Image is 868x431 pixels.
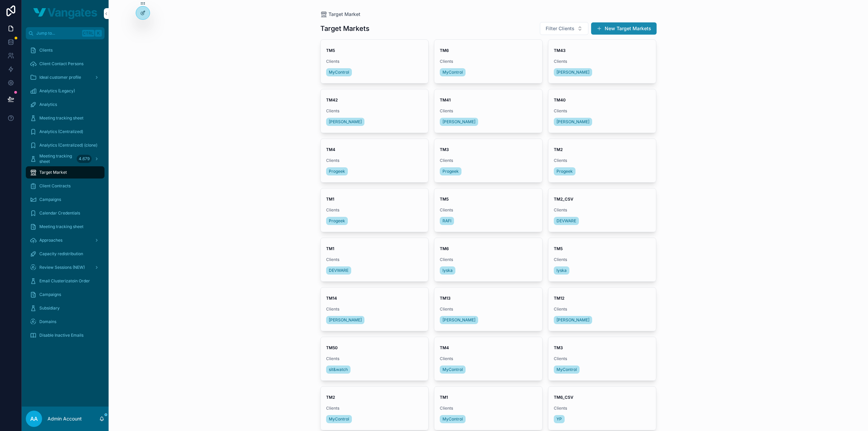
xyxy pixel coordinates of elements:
[442,268,453,273] span: lyska
[320,188,429,232] a: TM1ClientsProgeek
[26,166,105,179] a: Target Market
[440,356,537,361] span: Clients
[556,218,576,224] span: DEVWARE
[39,224,83,229] span: Meeting tracking sheet
[329,169,345,174] span: Progeek
[440,59,537,64] span: Clients
[26,85,105,97] a: Analytics (Legacy)
[554,207,651,213] span: Clients
[326,415,352,423] a: MyControl
[326,266,351,275] a: DEVWARE
[39,48,53,53] span: Clients
[328,11,360,18] span: Target Market
[329,317,362,323] span: [PERSON_NAME]
[320,11,360,18] a: Target Market
[26,112,105,124] a: Meeting tracking sheet
[326,158,423,163] span: Clients
[440,415,466,423] a: MyControl
[548,386,657,430] a: TM6_CSVClientsYP
[442,416,463,422] span: MyControl
[554,97,566,102] strong: TM40
[434,386,543,430] a: TM1ClientsMyControl
[39,153,74,164] span: Meeting tracking sheet
[26,58,105,70] a: Client Contact Persons
[39,333,83,338] span: Disable Inactive Emails
[554,266,569,275] a: lyska
[326,316,364,324] a: [PERSON_NAME]
[440,147,449,152] strong: TM3
[320,138,429,183] a: TM4ClientsProgeek
[440,68,466,76] a: MyControl
[440,167,461,175] a: Progeek
[26,316,105,328] a: Domains
[554,217,579,225] a: DEVWARE
[320,337,429,381] a: TM50Clientssit&watch
[26,261,105,274] a: Review Sessions (NEW)
[440,97,451,102] strong: TM41
[326,59,423,64] span: Clients
[39,292,61,297] span: Campaigns
[39,143,97,148] span: Analytics (Centralized) (clone)
[26,234,105,246] a: Approaches
[39,251,83,257] span: Capacity redistribution
[39,210,80,216] span: Calendar Credentials
[26,139,105,151] a: Analytics (Centralized) (clone)
[26,329,105,341] a: Disable Inactive Emails
[442,169,459,174] span: Progeek
[554,48,566,53] strong: TM43
[556,367,577,372] span: MyControl
[326,356,423,361] span: Clients
[26,153,105,165] a: Meeting tracking sheet4.679
[326,207,423,213] span: Clients
[320,89,429,133] a: TM42Clients[PERSON_NAME]
[26,27,105,39] button: Jump to...CtrlK
[48,415,82,422] p: Admin Account
[548,287,657,331] a: TM12Clients[PERSON_NAME]
[554,395,573,400] strong: TM6_CSV
[440,246,449,251] strong: TM6
[33,8,97,19] img: App logo
[82,30,94,37] span: Ctrl
[554,406,651,411] span: Clients
[440,406,537,411] span: Clients
[440,266,455,275] a: lyska
[326,217,348,225] a: Progeek
[26,275,105,287] a: Email Clusterizatoin Order
[440,395,448,400] strong: TM1
[39,305,60,311] span: Subsidiary
[554,167,575,175] a: Progeek
[591,22,657,35] button: New Target Markets
[442,119,475,125] span: [PERSON_NAME]
[77,155,92,163] div: 4.679
[434,39,543,83] a: TM6ClientsMyControl
[26,302,105,314] a: Subsidiary
[326,48,335,53] strong: TM5
[554,257,651,262] span: Clients
[26,221,105,233] a: Meeting tracking sheet
[39,319,56,324] span: Domains
[39,238,62,243] span: Approaches
[39,88,75,94] span: Analytics (Legacy)
[440,316,478,324] a: [PERSON_NAME]
[440,196,449,202] strong: TM5
[554,147,563,152] strong: TM2
[546,25,574,32] span: Filter Clients
[329,367,348,372] span: sit&watch
[39,102,57,107] span: Analytics
[554,196,573,202] strong: TM2_CSV
[440,257,537,262] span: Clients
[442,317,475,323] span: [PERSON_NAME]
[556,70,589,75] span: [PERSON_NAME]
[39,183,71,189] span: Client Contracts
[440,158,537,163] span: Clients
[554,108,651,114] span: Clients
[440,118,478,126] a: [PERSON_NAME]
[554,316,592,324] a: [PERSON_NAME]
[326,196,334,202] strong: TM1
[554,306,651,312] span: Clients
[440,108,537,114] span: Clients
[39,61,83,67] span: Client Contact Persons
[548,238,657,282] a: TM5Clientslyska
[554,118,592,126] a: [PERSON_NAME]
